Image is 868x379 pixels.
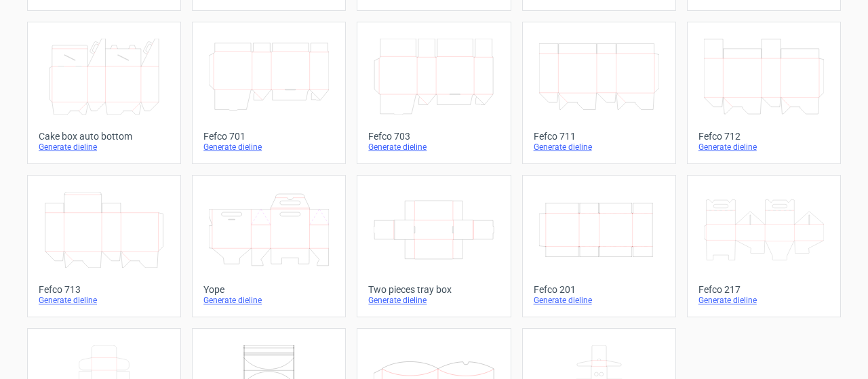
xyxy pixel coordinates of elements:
div: Generate dieline [698,142,829,153]
div: Generate dieline [368,142,499,153]
a: Cake box auto bottomGenerate dieline [27,22,181,164]
a: YopeGenerate dieline [192,175,346,317]
div: Generate dieline [39,142,170,153]
div: Generate dieline [203,142,334,153]
div: Cake box auto bottom [39,131,170,142]
a: Fefco 217Generate dieline [687,175,841,317]
div: Generate dieline [534,142,665,153]
div: Fefco 701 [203,131,334,142]
div: Generate dieline [534,295,665,306]
a: Fefco 701Generate dieline [192,22,346,164]
div: Fefco 712 [698,131,829,142]
a: Fefco 712Generate dieline [687,22,841,164]
div: Fefco 711 [534,131,665,142]
a: Fefco 711Generate dieline [522,22,676,164]
div: Yope [203,284,334,295]
div: Generate dieline [368,295,499,306]
div: Fefco 703 [368,131,499,142]
a: Two pieces tray boxGenerate dieline [357,175,511,317]
a: Fefco 703Generate dieline [357,22,511,164]
div: Fefco 713 [39,284,170,295]
div: Generate dieline [39,295,170,306]
div: Generate dieline [203,295,334,306]
div: Two pieces tray box [368,284,499,295]
div: Fefco 201 [534,284,665,295]
div: Fefco 217 [698,284,829,295]
a: Fefco 201Generate dieline [522,175,676,317]
div: Generate dieline [698,295,829,306]
a: Fefco 713Generate dieline [27,175,181,317]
